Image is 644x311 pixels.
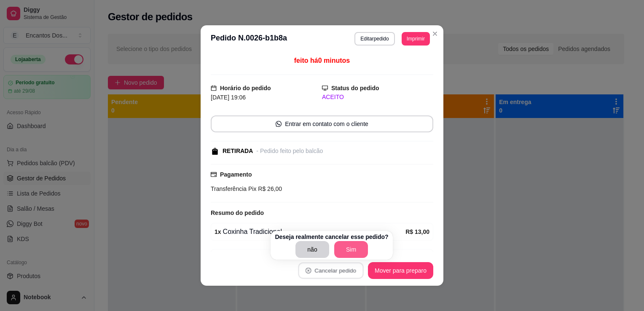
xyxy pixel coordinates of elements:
button: close-circleCancelar pedido [298,263,363,279]
div: - Pedido feito pelo balcão [256,147,323,155]
strong: Horário do pedido [220,85,271,91]
div: Coxinha Tradicional [215,227,405,237]
span: whats-app [276,121,282,127]
strong: Status do pedido [331,85,379,91]
span: R$ 26,00 [256,185,282,192]
span: feito há 0 minutos [294,57,350,64]
h3: Pedido N. 0026-b1b8a [211,32,287,46]
strong: 1 x [215,228,221,235]
span: Transferência Pix [211,185,256,192]
div: RETIRADA [223,147,253,155]
button: não [295,241,329,258]
span: desktop [322,85,328,91]
button: whats-appEntrar em contato com o cliente [211,115,433,132]
button: Imprimir [402,32,430,46]
p: Deseja realmente cancelar esse pedido? [275,233,388,241]
strong: Resumo do pedido [211,209,264,216]
button: Editarpedido [354,32,394,46]
strong: Pagamento [220,171,252,178]
button: Mover para preparo [368,262,433,279]
span: close-circle [306,268,311,273]
button: Sim [334,241,368,258]
span: [DATE] 19:06 [211,94,246,101]
div: ACEITO [322,93,433,102]
button: Close [428,27,442,40]
strong: R$ 13,00 [405,228,429,235]
span: credit-card [211,172,217,177]
span: calendar [211,85,217,91]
